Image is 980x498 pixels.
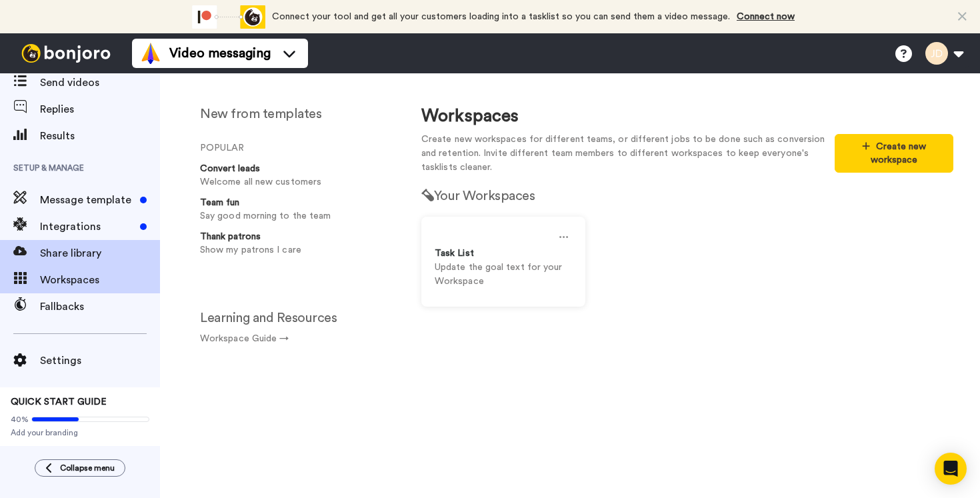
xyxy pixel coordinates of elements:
span: Collapse menu [60,463,115,473]
li: POPULAR [200,141,395,155]
p: Say good morning to the team [200,209,389,223]
p: Update the goal text for your Workspace [435,261,572,289]
span: Integrations [40,219,135,235]
span: Workspaces [40,272,160,288]
p: Create new workspaces for different teams, or different jobs to be done such as conversion and re... [421,133,835,175]
span: Fallbacks [40,299,160,315]
a: Connect now [737,12,795,21]
a: Create new workspace [835,155,953,165]
h2: Your Workspaces [421,189,953,203]
a: Task ListUpdate the goal text for your Workspace [421,217,585,307]
p: Welcome all new customers [200,175,389,189]
h2: Learning and Resources [200,311,395,325]
span: Message template [40,192,135,208]
strong: Team fun [200,198,239,207]
span: Share library [40,245,160,261]
span: Settings [40,353,160,369]
div: Task List [435,247,572,261]
div: animation [192,5,265,29]
span: 40% [11,414,29,425]
button: Create new workspace [835,134,953,173]
span: Add your branding [11,427,149,438]
h2: New from templates [200,107,395,121]
span: Video messaging [169,44,271,63]
img: vm-color.svg [140,43,161,64]
strong: Convert leads [200,164,260,173]
h1: Workspaces [421,107,953,126]
a: Convert leadsWelcome all new customers [193,162,395,189]
div: Open Intercom Messenger [935,453,967,485]
a: Workspace Guide → [200,334,289,343]
span: QUICK START GUIDE [11,397,107,407]
strong: Thank patrons [200,232,261,241]
button: Collapse menu [35,459,125,477]
a: Thank patronsShow my patrons I care [193,230,395,257]
span: Results [40,128,160,144]
p: Show my patrons I care [200,243,389,257]
span: Send videos [40,75,160,91]
a: Team funSay good morning to the team [193,196,395,223]
span: Replies [40,101,160,117]
span: Connect your tool and get all your customers loading into a tasklist so you can send them a video... [272,12,730,21]
img: bj-logo-header-white.svg [16,44,116,63]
